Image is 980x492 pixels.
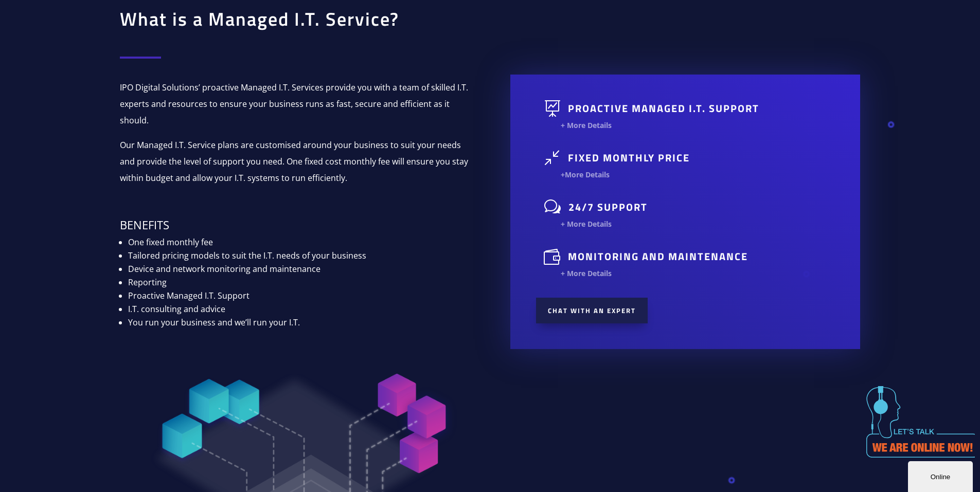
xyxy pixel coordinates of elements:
[862,382,975,462] iframe: chat widget
[908,459,975,492] iframe: chat widget
[544,150,560,166] span: /
[120,79,470,137] p: IPO Digital Solutions’ proactive Managed I.T. Services provide you with a team of skilled I.T. ex...
[128,249,470,262] li: Tailored pricing models to suit the I.T. needs of your business
[120,7,470,37] h2: What is a Managed I.T. Service?
[128,235,470,249] li: One fixed monthly fee
[544,199,561,215] span: w
[128,262,470,276] li: Device and network monitoring and maintenance
[128,302,470,316] li: I.T. consulting and advice
[568,150,690,166] span: fixed monthly price
[561,122,834,129] h5: + More Details
[544,248,560,265] span: 
[128,316,470,329] li: You run your business and we’ll run your I.T.
[536,298,648,323] a: Chat With an Expert
[561,221,834,228] h5: + More Details
[128,276,470,289] li: Reporting
[568,248,748,264] span: monitoring and maintenance
[561,270,834,277] h5: + More Details
[120,219,470,235] h3: BENEFITS
[4,4,117,76] img: Chat attention grabber
[568,199,648,215] span: 24/7 support
[120,137,470,194] p: Our Managed I.T. Service plans are customised around your business to suit your needs and provide...
[568,100,759,116] span: proactive managed i.t. support
[561,171,834,178] h5: +More Details
[128,289,470,302] li: Proactive Managed I.T. Support
[544,100,560,117] span: 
